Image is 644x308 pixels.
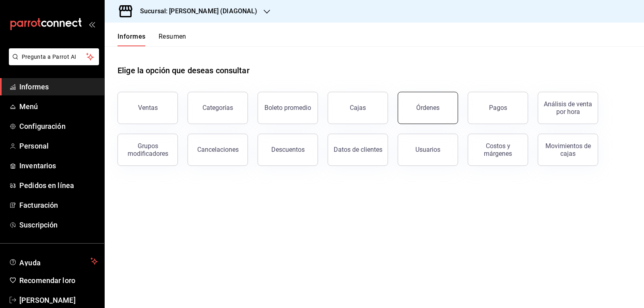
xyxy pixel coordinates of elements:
[19,122,66,130] font: Configuración
[415,146,440,153] font: Usuarios
[140,7,257,15] font: Sucursal: [PERSON_NAME] (DIAGONAL)
[398,92,458,124] button: Órdenes
[118,66,250,75] font: Elige la opción que deseas consultar
[545,142,591,157] font: Movimientos de cajas
[118,33,146,40] font: Informes
[89,21,95,27] button: abrir_cajón_menú
[19,258,41,267] font: Ayuda
[19,161,56,170] font: Inventarios
[159,33,186,40] font: Resumen
[350,104,366,112] font: Cajas
[9,48,99,65] button: Pregunta a Parrot AI
[19,201,58,209] font: Facturación
[416,104,440,112] font: Órdenes
[328,92,388,124] a: Cajas
[19,276,75,285] font: Recomendar loro
[544,100,592,116] font: Análisis de venta por hora
[202,104,233,112] font: Categorías
[118,92,178,124] button: Ventas
[19,142,49,150] font: Personal
[138,104,158,112] font: Ventas
[19,102,38,111] font: Menú
[188,134,248,166] button: Cancelaciones
[19,83,49,91] font: Informes
[271,146,305,153] font: Descuentos
[258,134,318,166] button: Descuentos
[128,142,168,157] font: Grupos modificadores
[118,134,178,166] button: Grupos modificadores
[19,181,74,190] font: Pedidos en línea
[19,221,58,229] font: Suscripción
[19,296,76,304] font: [PERSON_NAME]
[468,92,528,124] button: Pagos
[489,104,507,112] font: Pagos
[328,134,388,166] button: Datos de clientes
[334,146,382,153] font: Datos de clientes
[258,92,318,124] button: Boleto promedio
[538,134,598,166] button: Movimientos de cajas
[468,134,528,166] button: Costos y márgenes
[118,32,186,46] div: pestañas de navegación
[538,92,598,124] button: Análisis de venta por hora
[398,134,458,166] button: Usuarios
[188,92,248,124] button: Categorías
[484,142,512,157] font: Costos y márgenes
[264,104,311,112] font: Boleto promedio
[197,146,239,153] font: Cancelaciones
[6,58,99,67] a: Pregunta a Parrot AI
[22,54,76,60] font: Pregunta a Parrot AI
